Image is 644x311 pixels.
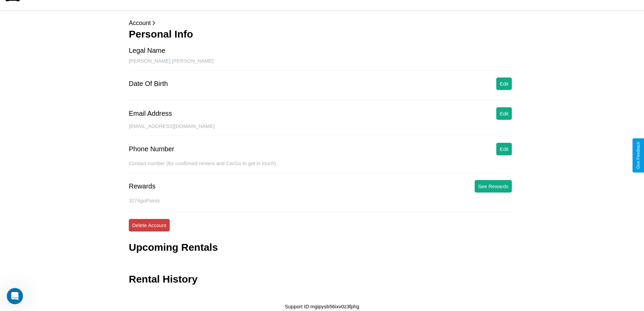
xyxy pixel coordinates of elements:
[129,160,515,173] div: Contact number (for confirmed renters and CarGo to get in touch).
[129,123,515,136] div: [EMAIL_ADDRESS][DOMAIN_NAME]
[496,107,512,120] button: Edit
[496,143,512,155] button: Edit
[7,288,23,304] iframe: Intercom live chat
[285,302,359,311] p: Support ID: mgipysb56ixv0z3fphg
[496,77,512,90] button: Edit
[129,145,174,153] div: Phone Number
[129,47,165,54] div: Legal Name
[129,80,168,88] div: Date Of Birth
[129,219,170,231] button: Delete Account
[475,180,512,193] button: See Rewards
[129,58,515,71] div: [PERSON_NAME] [PERSON_NAME]
[129,182,156,190] div: Rewards
[129,28,515,40] h3: Personal Info
[636,142,641,169] div: Give Feedback
[129,273,197,285] h3: Rental History
[129,196,515,205] p: 3274 goPoints
[129,110,172,117] div: Email Address
[129,242,218,253] h3: Upcoming Rentals
[129,18,515,28] p: Account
